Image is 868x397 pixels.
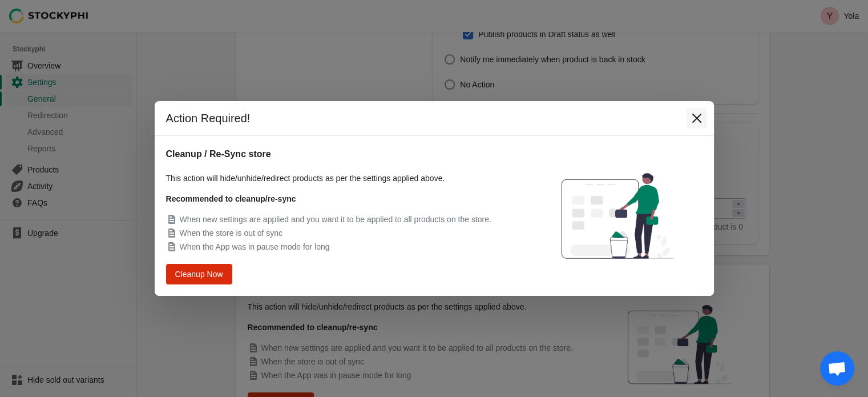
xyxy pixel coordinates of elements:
[166,147,522,161] h2: Cleanup / Re-Sync store
[180,228,283,238] span: When the store is out of sync
[177,270,221,278] span: Cleanup Now
[166,173,522,184] p: This action will hide/unhide/redirect products as per the settings applied above.
[169,265,228,283] button: Cleanup Now
[180,242,330,251] span: When the App was in pause mode for long
[820,351,854,386] div: Open chat
[166,194,296,203] strong: Recommended to cleanup/re-sync
[687,108,707,129] button: Close
[180,215,491,224] span: When new settings are applied and you want it to be applied to all products on the store.
[166,110,675,126] h2: Action Required!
